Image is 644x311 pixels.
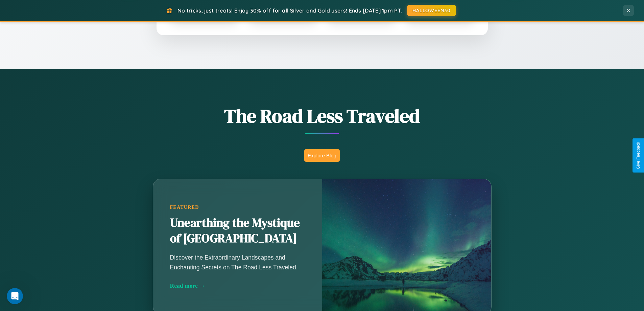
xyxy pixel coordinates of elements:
button: Explore Blog [304,149,340,162]
h2: Unearthing the Mystique of [GEOGRAPHIC_DATA] [170,215,305,246]
div: Read more → [170,282,305,289]
h1: The Road Less Traveled [119,103,525,129]
span: No tricks, just treats! Enjoy 30% off for all Silver and Gold users! Ends [DATE] 1pm PT. [177,7,402,14]
p: Discover the Extraordinary Landscapes and Enchanting Secrets on The Road Less Traveled. [170,253,305,272]
button: HALLOWEEN30 [407,5,456,16]
div: Give Feedback [636,142,641,169]
iframe: Intercom live chat [7,288,23,304]
div: Featured [170,204,305,210]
